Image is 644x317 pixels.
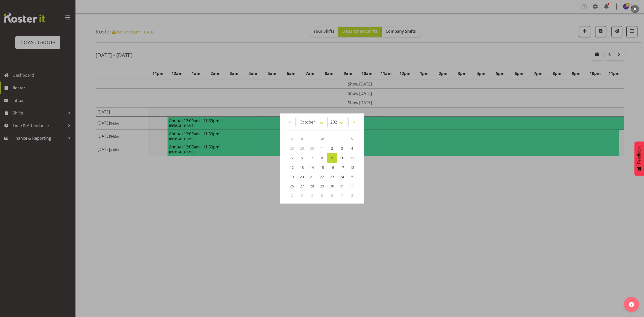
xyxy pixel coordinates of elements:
[629,302,634,307] img: help-xxl-2.png
[351,146,353,151] span: 4
[321,155,323,160] span: 8
[300,174,304,179] span: 20
[350,174,354,179] span: 25
[320,165,324,170] span: 15
[300,137,304,141] span: M
[351,184,353,188] span: 1
[311,193,313,198] span: 4
[320,174,324,179] span: 22
[311,137,313,141] span: T
[340,184,344,188] span: 31
[290,184,294,188] span: 26
[350,155,354,160] span: 11
[290,165,294,170] span: 12
[341,193,343,198] span: 7
[330,174,334,179] span: 23
[291,193,293,198] span: 2
[351,193,353,198] span: 8
[331,193,333,198] span: 6
[291,155,293,160] span: 5
[340,155,344,160] span: 10
[290,146,294,151] span: 28
[637,146,641,164] span: Feedback
[350,165,354,170] span: 18
[634,141,644,176] button: Feedback - Show survey
[310,165,314,170] span: 14
[330,184,334,188] span: 30
[291,137,293,141] span: S
[351,137,353,141] span: S
[310,146,314,151] span: 30
[301,193,303,198] span: 3
[340,174,344,179] span: 24
[300,184,304,188] span: 27
[340,165,344,170] span: 17
[320,184,324,188] span: 29
[321,146,323,151] span: 1
[310,184,314,188] span: 28
[341,146,343,151] span: 3
[330,165,334,170] span: 16
[321,193,323,198] span: 5
[290,174,294,179] span: 19
[300,146,304,151] span: 29
[310,174,314,179] span: 21
[341,137,343,141] span: F
[331,155,333,160] span: 9
[300,165,304,170] span: 13
[311,155,313,160] span: 7
[301,155,303,160] span: 6
[331,146,333,151] span: 2
[331,137,333,141] span: T
[320,137,324,141] span: W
